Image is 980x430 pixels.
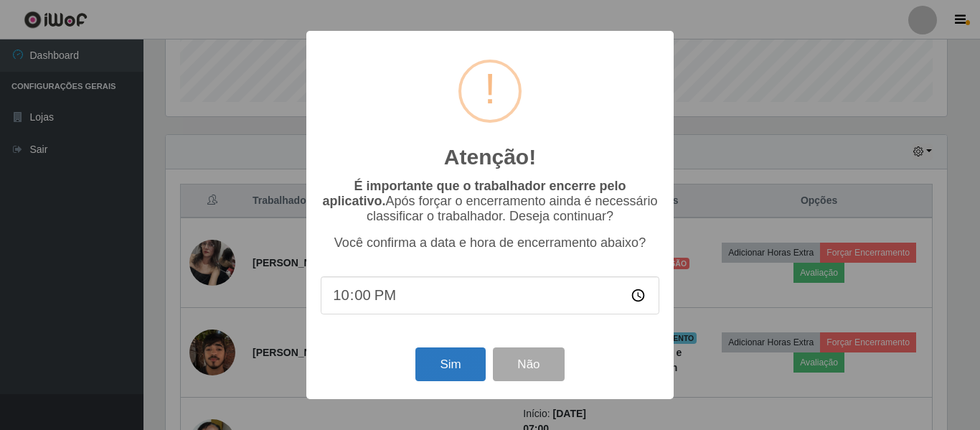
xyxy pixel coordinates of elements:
[444,144,536,170] h2: Atenção!
[415,347,485,381] button: Sim
[322,179,626,208] b: É importante que o trabalhador encerre pelo aplicativo.
[321,179,659,224] p: Após forçar o encerramento ainda é necessário classificar o trabalhador. Deseja continuar?
[493,347,564,381] button: Não
[321,235,659,251] p: Você confirma a data e hora de encerramento abaixo?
